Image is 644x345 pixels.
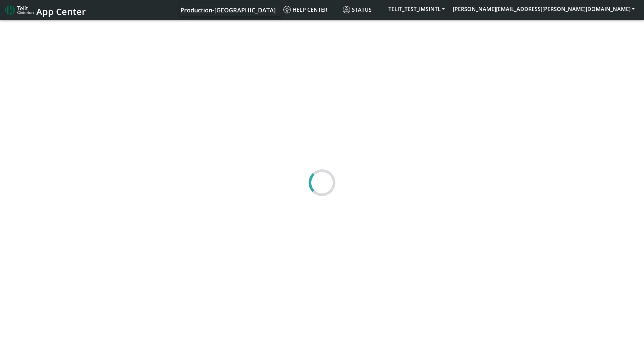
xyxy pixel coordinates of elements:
[449,3,639,15] button: [PERSON_NAME][EMAIL_ADDRESS][PERSON_NAME][DOMAIN_NAME]
[5,5,34,15] img: logo-telit-cinterion-gw-new.png
[343,6,372,13] span: Status
[283,6,291,13] img: knowledge.svg
[340,3,384,16] a: Status
[283,6,327,13] span: Help center
[384,3,449,15] button: TELIT_TEST_IMSINTL
[5,3,85,17] a: App Center
[343,6,350,13] img: status.svg
[180,6,276,14] span: Production-[GEOGRAPHIC_DATA]
[180,3,275,16] a: Your current platform instance
[36,5,86,18] span: App Center
[281,3,340,16] a: Help center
